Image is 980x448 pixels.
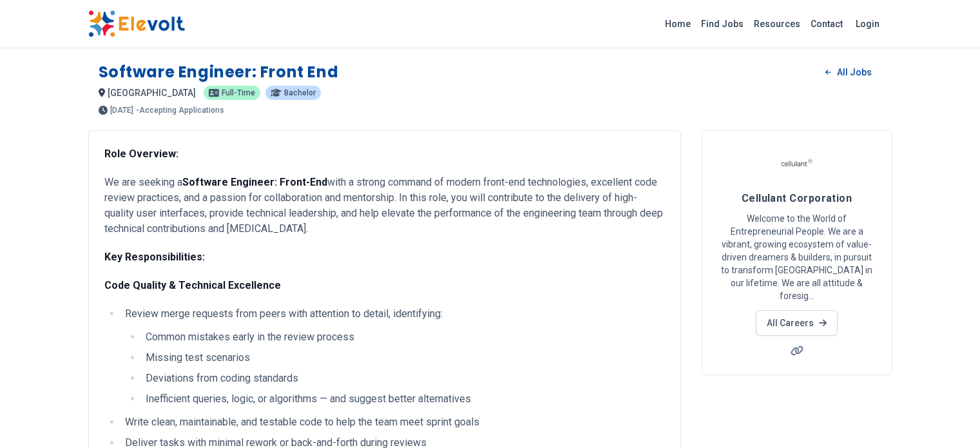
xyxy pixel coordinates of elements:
li: Common mistakes early in the review process [142,329,665,345]
span: Full-time [222,89,255,97]
span: [DATE] [110,106,133,114]
a: All Jobs [815,63,881,82]
p: Welcome to the World of Entrepreneurial People. We are a vibrant, growing ecosystem of value-driv... [718,212,876,302]
strong: Software Engineer: Front-End [182,176,327,188]
span: [GEOGRAPHIC_DATA] [108,88,196,98]
li: Deviations from coding standards [142,371,665,386]
img: Elevolt [88,10,185,37]
strong: Role Overview: [104,148,178,160]
li: Missing test scenarios [142,350,665,365]
a: Resources [749,14,805,34]
a: Login [848,11,887,37]
img: Cellulant Corporation [781,146,813,179]
span: Bachelor [284,89,316,97]
li: Inefficient queries, logic, or algorithms — and suggest better alternatives [142,391,665,407]
span: Cellulant Corporation [742,192,852,204]
a: Contact [805,14,848,34]
strong: Key Responsibilities: [104,251,205,263]
strong: Code Quality & Technical Excellence [104,279,281,291]
a: All Careers [756,310,838,336]
a: Find Jobs [696,14,749,34]
li: Write clean, maintainable, and testable code to help the team meet sprint goals [121,414,665,430]
li: Review merge requests from peers with attention to detail, identifying: [121,306,665,407]
p: We are seeking a with a strong command of modern front-end technologies, excellent code review pr... [104,175,665,237]
a: Home [660,14,696,34]
h1: Software Engineer: Front End [99,62,339,83]
p: - Accepting Applications [136,106,224,114]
